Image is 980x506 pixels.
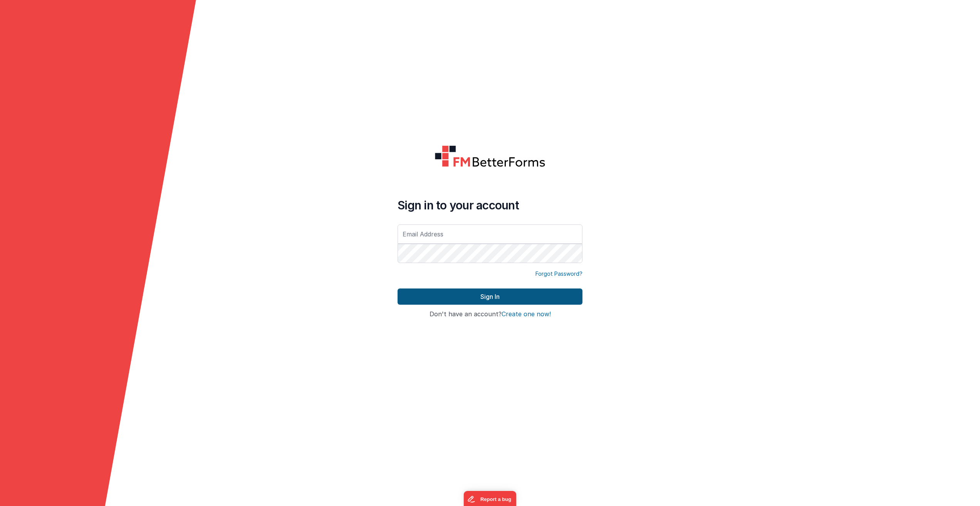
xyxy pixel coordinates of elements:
[502,311,551,318] button: Create one now!
[398,224,582,244] input: Email Address
[398,198,582,212] h4: Sign in to your account
[535,270,582,278] a: Forgot Password?
[398,288,582,305] button: Sign In
[398,311,582,318] h4: Don't have an account?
